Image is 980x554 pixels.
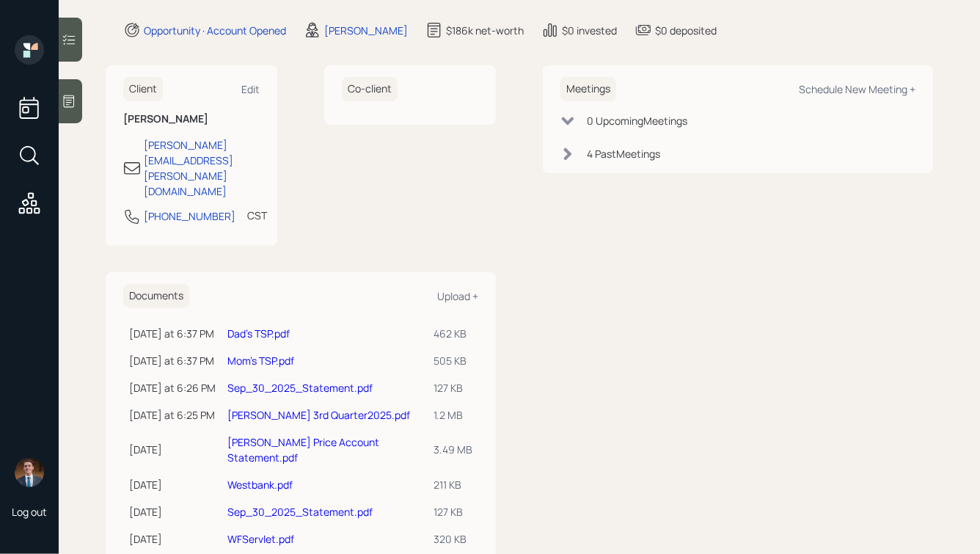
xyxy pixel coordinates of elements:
[227,532,294,546] a: WFServlet.pdf
[129,407,216,423] div: [DATE] at 6:25 PM
[342,77,398,101] h6: Co-client
[799,82,915,96] div: Schedule New Meeting +
[241,82,260,96] div: Edit
[324,23,408,38] div: [PERSON_NAME]
[437,289,478,303] div: Upload +
[12,505,47,519] div: Log out
[434,504,472,520] div: 127 KB
[129,531,216,547] div: [DATE]
[434,477,472,492] div: 211 KB
[123,284,189,308] h6: Documents
[15,458,44,487] img: hunter_neumayer.jpg
[144,23,286,38] div: Opportunity · Account Opened
[560,77,616,101] h6: Meetings
[434,353,472,368] div: 505 KB
[434,442,472,457] div: 3.49 MB
[227,435,379,464] a: [PERSON_NAME] Price Account Statement.pdf
[655,23,717,38] div: $0 deposited
[227,381,373,395] a: Sep_30_2025_Statement.pdf
[227,327,290,340] a: Dad's TSP.pdf
[434,326,472,341] div: 462 KB
[247,208,267,223] div: CST
[562,23,617,38] div: $0 invested
[129,477,216,492] div: [DATE]
[123,77,163,101] h6: Client
[129,442,216,457] div: [DATE]
[227,505,373,519] a: Sep_30_2025_Statement.pdf
[587,146,660,161] div: 4 Past Meeting s
[434,407,472,423] div: 1.2 MB
[123,113,260,125] h6: [PERSON_NAME]
[129,504,216,520] div: [DATE]
[129,326,216,341] div: [DATE] at 6:37 PM
[227,354,294,368] a: Mom's TSP.pdf
[129,380,216,396] div: [DATE] at 6:26 PM
[144,208,235,224] div: [PHONE_NUMBER]
[227,408,410,422] a: [PERSON_NAME] 3rd Quarter2025.pdf
[587,113,687,128] div: 0 Upcoming Meeting s
[144,137,260,199] div: [PERSON_NAME][EMAIL_ADDRESS][PERSON_NAME][DOMAIN_NAME]
[434,380,472,396] div: 127 KB
[434,531,472,547] div: 320 KB
[129,353,216,368] div: [DATE] at 6:37 PM
[227,478,293,492] a: Westbank.pdf
[446,23,524,38] div: $186k net-worth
